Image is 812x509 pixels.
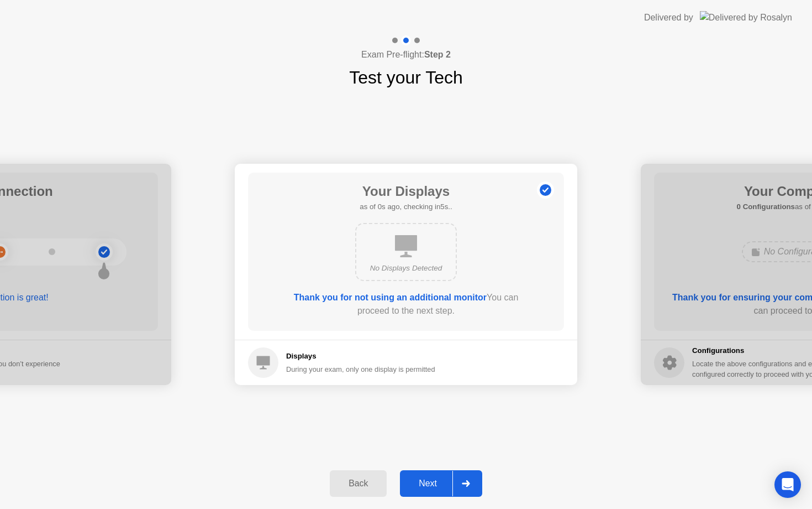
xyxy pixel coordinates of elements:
[403,479,452,489] div: Next
[700,11,792,24] img: Delivered by Rosalyn
[280,291,532,318] div: You can proceed to the next step.
[330,470,387,497] button: Back
[360,201,452,212] h5: as of 0s ago, checking in5s..
[333,479,383,489] div: Back
[286,351,435,362] h5: Displays
[361,48,451,61] h4: Exam Pre-flight:
[400,470,482,497] button: Next
[286,364,435,375] div: During your exam, only one display is permitted
[294,293,487,302] b: Thank you for not using an additional monitor
[360,181,452,201] h1: Your Displays
[774,471,801,498] div: Open Intercom Messenger
[644,11,693,24] div: Delivered by
[349,64,463,91] h1: Test your Tech
[424,50,451,59] b: Step 2
[365,263,447,274] div: No Displays Detected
